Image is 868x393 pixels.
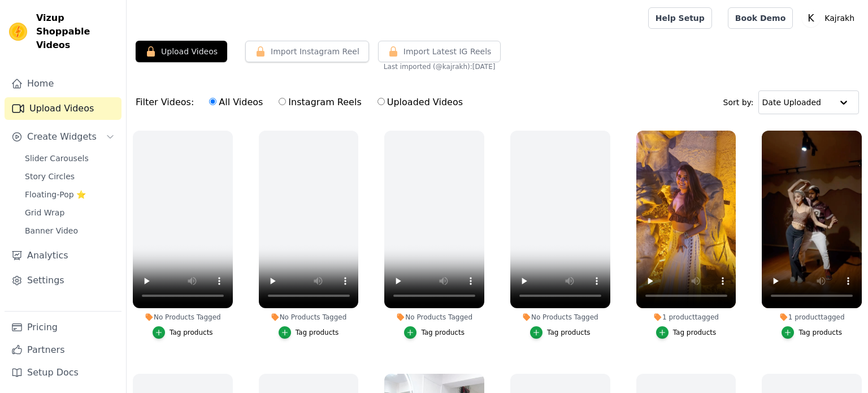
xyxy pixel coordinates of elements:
a: Help Setup [648,7,712,29]
a: Story Circles [18,169,121,184]
a: Home [5,72,121,95]
button: Tag products [404,326,465,339]
a: Pricing [5,316,121,339]
span: Floating-Pop ⭐ [25,189,86,200]
label: Uploaded Videos [377,95,463,110]
button: Create Widgets [5,126,121,148]
text: K [808,12,815,24]
a: Partners [5,339,121,361]
button: Tag products [782,326,842,339]
a: Analytics [5,244,121,267]
span: Last imported (@ kajrakh ): [DATE] [384,62,496,71]
span: Slider Carousels [25,153,89,164]
input: Instagram Reels [279,98,286,105]
div: Tag products [673,328,717,337]
img: Vizup [9,23,27,41]
input: Uploaded Videos [377,98,385,105]
span: Banner Video [25,225,78,236]
a: Slider Carousels [18,150,121,166]
a: Book Demo [728,7,793,29]
span: Grid Wrap [25,207,64,218]
label: Instagram Reels [278,95,362,110]
span: Vizup Shoppable Videos [36,11,117,52]
div: No Products Tagged [510,313,610,322]
span: Import Latest IG Reels [403,46,492,57]
div: Tag products [296,328,339,337]
button: Upload Videos [136,41,227,62]
input: All Videos [209,98,216,105]
div: No Products Tagged [133,313,233,322]
p: Kajrakh [820,8,859,28]
button: K Kajrakh [802,8,859,28]
div: Tag products [798,328,842,337]
button: Import Latest IG Reels [378,41,501,62]
button: Tag products [279,326,339,339]
button: Tag products [153,326,213,339]
span: Create Widgets [27,130,97,144]
div: Tag products [170,328,213,337]
div: Tag products [421,328,465,337]
span: Story Circles [25,171,75,182]
div: Filter Videos: [136,89,469,115]
div: 1 product tagged [762,313,862,322]
a: Settings [5,269,121,292]
a: Upload Videos [5,97,121,120]
a: Grid Wrap [18,205,121,221]
div: Sort by: [723,90,860,114]
button: Import Instagram Reel [245,41,369,62]
a: Banner Video [18,223,121,239]
a: Setup Docs [5,361,121,384]
div: No Products Tagged [259,313,359,322]
div: No Products Tagged [384,313,484,322]
button: Tag products [530,326,591,339]
div: 1 product tagged [636,313,736,322]
a: Floating-Pop ⭐ [18,187,121,202]
div: Tag products [547,328,591,337]
label: All Videos [209,95,263,110]
button: Tag products [656,326,717,339]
